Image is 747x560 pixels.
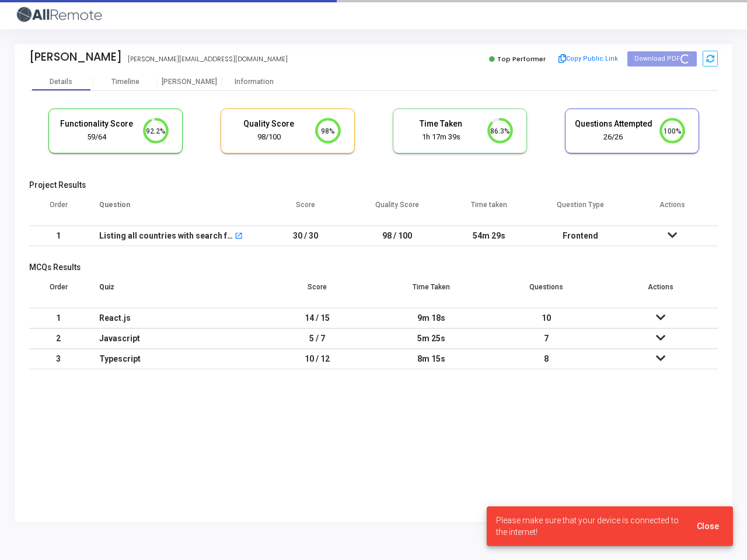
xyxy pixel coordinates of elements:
[99,329,248,348] div: Javascript
[15,3,102,26] img: logo
[29,180,718,190] h5: Project Results
[497,54,546,64] span: Top Performer
[58,132,136,143] div: 59/64
[260,308,374,328] td: 14 / 15
[260,193,351,226] th: Score
[489,349,603,369] td: 8
[386,349,477,369] div: 8m 15s
[260,328,374,349] td: 5 / 7
[554,50,622,68] button: Copy Public Link
[29,275,88,308] th: Order
[402,132,480,143] div: 1h 17m 39s
[535,226,626,246] td: Frontend
[230,132,308,143] div: 98/100
[496,514,683,538] span: Please make sure that your device is connected to the internet!
[574,132,652,143] div: 26/26
[374,275,488,308] th: Time Taken
[386,309,477,328] div: 9m 18s
[489,275,603,308] th: Questions
[603,275,718,308] th: Actions
[574,119,652,129] h5: Questions Attempted
[29,50,122,64] div: [PERSON_NAME]
[99,309,248,328] div: React.js
[99,349,248,369] div: Typescript
[111,78,139,86] div: Timeline
[443,226,535,246] td: 54m 29s
[535,193,626,226] th: Question Type
[230,119,308,129] h5: Quality Score
[158,78,222,86] div: [PERSON_NAME]
[29,308,88,328] td: 1
[386,329,477,348] div: 5m 25s
[29,328,88,349] td: 2
[402,119,480,129] h5: Time Taken
[443,193,535,226] th: Time taken
[260,226,351,246] td: 30 / 30
[29,226,88,246] td: 1
[627,51,697,66] button: Download PDF
[351,226,443,246] td: 98 / 100
[697,521,719,531] span: Close
[260,275,374,308] th: Score
[29,262,718,272] h5: MCQs Results
[50,78,72,86] div: Details
[29,193,88,226] th: Order
[58,119,136,129] h5: Functionality Score
[222,78,286,86] div: Information
[128,54,288,64] div: [PERSON_NAME][EMAIL_ADDRESS][DOMAIN_NAME]
[88,193,260,226] th: Question
[260,349,374,369] td: 10 / 12
[88,275,260,308] th: Quiz
[489,328,603,349] td: 7
[626,193,718,226] th: Actions
[29,349,88,369] td: 3
[489,308,603,328] td: 10
[351,193,443,226] th: Quality Score
[99,226,233,246] div: Listing all countries with search feature
[235,233,243,241] mat-icon: open_in_new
